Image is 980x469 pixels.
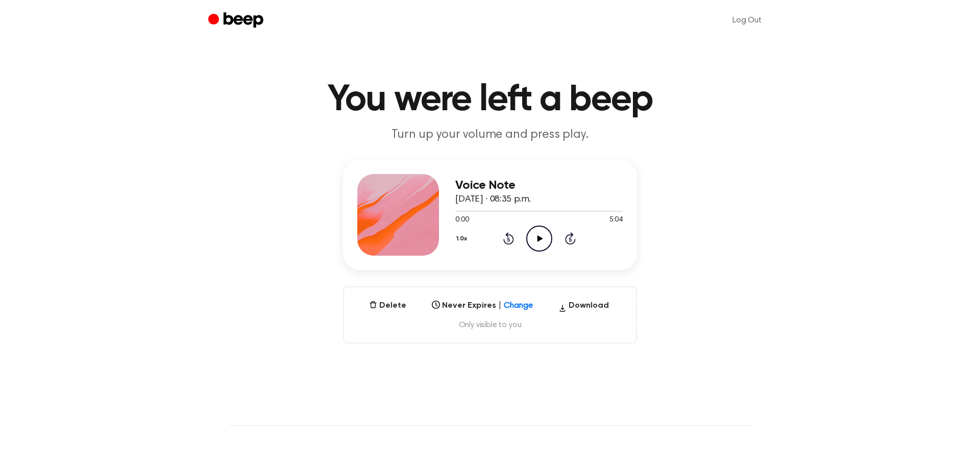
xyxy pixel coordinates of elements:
h3: Voice Note [455,179,623,192]
button: Download [554,300,613,316]
span: Only visible to you [356,320,624,330]
p: Turn up your volume and press play. [294,127,686,143]
span: 0:00 [455,215,469,226]
button: Delete [365,300,410,312]
h1: You were left a beep [229,82,751,118]
span: [DATE] · 08:35 p.m. [455,195,531,204]
a: Beep [208,11,266,31]
a: Log Out [722,8,772,33]
span: 5:04 [609,215,623,226]
button: 1.0x [455,230,471,248]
